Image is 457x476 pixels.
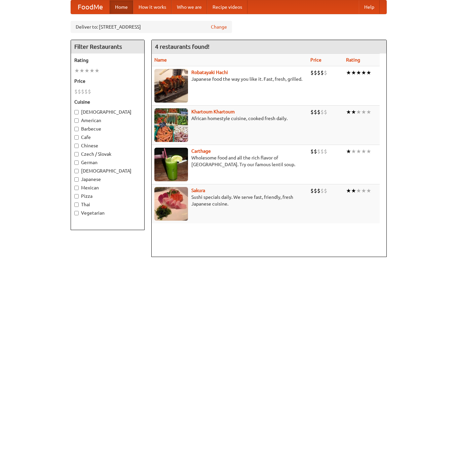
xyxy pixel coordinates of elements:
li: ★ [346,69,351,76]
h5: Rating [74,57,141,64]
label: Mexican [74,184,141,191]
img: sakura.jpg [154,187,188,221]
label: Japanese [74,176,141,183]
li: $ [88,88,91,95]
input: Chinese [74,144,79,148]
div: Deliver to: [STREET_ADDRESS] [71,21,232,33]
li: $ [310,108,314,116]
label: Pizza [74,193,141,199]
label: Chinese [74,142,141,149]
li: ★ [79,67,84,74]
label: American [74,117,141,124]
li: $ [78,88,81,95]
a: Rating [346,57,360,63]
li: ★ [361,69,366,76]
img: carthage.jpg [154,148,188,181]
a: Name [154,57,167,63]
li: ★ [361,187,366,194]
h4: Filter Restaurants [71,40,144,53]
label: Czech / Slovak [74,151,141,157]
li: $ [314,148,317,155]
li: $ [314,187,317,194]
h5: Price [74,78,141,84]
li: ★ [361,148,366,155]
li: ★ [366,108,371,116]
li: ★ [351,69,356,76]
ng-pluralize: 4 restaurants found! [155,43,210,50]
li: $ [310,187,314,194]
li: ★ [351,108,356,116]
li: $ [314,108,317,116]
li: $ [81,88,84,95]
input: German [74,160,79,165]
input: Barbecue [74,127,79,131]
li: ★ [346,148,351,155]
img: robatayaki.jpg [154,69,188,103]
p: Sushi specials daily. We serve fast, friendly, fresh Japanese cuisine. [154,194,305,207]
li: $ [320,187,324,194]
li: ★ [356,187,361,194]
li: ★ [346,108,351,116]
li: $ [320,69,324,76]
a: FoodMe [71,0,110,14]
li: ★ [356,148,361,155]
li: $ [317,187,320,194]
img: khartoum.jpg [154,108,188,142]
label: Vegetarian [74,210,141,216]
input: Czech / Slovak [74,152,79,156]
input: Vegetarian [74,211,79,215]
label: German [74,159,141,166]
li: $ [310,69,314,76]
li: ★ [351,148,356,155]
li: ★ [361,108,366,116]
a: Who we are [172,0,207,14]
a: Carthage [191,148,211,154]
label: Barbecue [74,125,141,132]
li: $ [310,148,314,155]
input: Pizza [74,194,79,198]
a: Robatayaki Hachi [191,70,228,75]
p: Japanese food the way you like it. Fast, fresh, grilled. [154,76,305,82]
li: ★ [84,67,89,74]
li: ★ [356,108,361,116]
li: ★ [366,187,371,194]
li: $ [317,108,320,116]
li: ★ [366,148,371,155]
li: $ [314,69,317,76]
li: ★ [346,187,351,194]
li: ★ [351,187,356,194]
li: ★ [94,67,100,74]
a: Price [310,57,321,63]
p: Wholesome food and all the rich flavor of [GEOGRAPHIC_DATA]. Try our famous lentil soup. [154,154,305,168]
input: [DEMOGRAPHIC_DATA] [74,110,79,114]
li: $ [320,148,324,155]
input: Thai [74,203,79,207]
input: American [74,118,79,123]
label: [DEMOGRAPHIC_DATA] [74,109,141,115]
li: ★ [74,67,79,74]
li: $ [324,148,327,155]
a: Help [359,0,380,14]
li: ★ [89,67,94,74]
a: Khartoum Khartoum [191,109,235,114]
a: Change [211,24,227,30]
input: [DEMOGRAPHIC_DATA] [74,169,79,173]
a: Recipe videos [207,0,247,14]
label: Thai [74,201,141,208]
li: $ [324,108,327,116]
li: $ [320,108,324,116]
p: African homestyle cuisine, cooked fresh daily. [154,115,305,122]
a: How it works [133,0,172,14]
li: $ [74,88,78,95]
a: Sakura [191,188,205,193]
a: Home [110,0,133,14]
li: ★ [366,69,371,76]
label: [DEMOGRAPHIC_DATA] [74,168,141,174]
li: $ [324,69,327,76]
li: $ [84,88,88,95]
li: ★ [356,69,361,76]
